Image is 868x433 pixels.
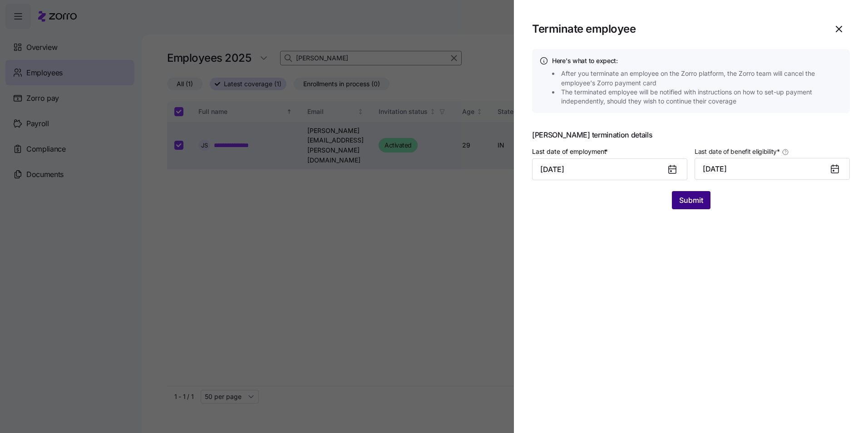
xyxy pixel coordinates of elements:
[532,131,850,138] span: [PERSON_NAME] termination details
[532,147,610,157] label: Last date of employment
[695,158,850,180] button: [DATE]
[679,195,703,206] span: Submit
[532,158,687,180] input: MM/DD/YYYY
[532,22,821,36] h1: Terminate employee
[561,69,845,88] span: After you terminate an employee on the Zorro platform, the Zorro team will cancel the employee's ...
[561,88,845,106] span: The terminated employee will be notified with instructions on how to set-up payment independently...
[695,147,780,156] span: Last date of benefit eligibility *
[552,56,843,65] h4: Here's what to expect:
[672,191,710,209] button: Submit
